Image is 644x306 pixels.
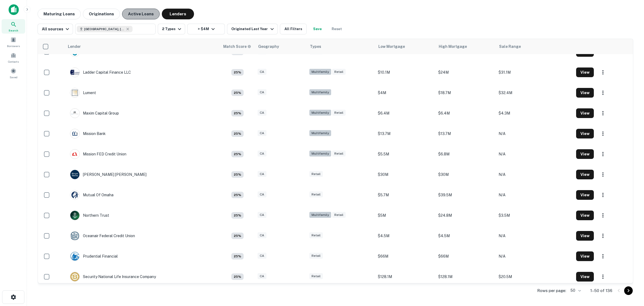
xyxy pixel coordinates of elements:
button: Originated Last Year [227,24,277,34]
div: All sources [42,26,71,32]
img: picture [70,109,79,118]
div: CA [258,130,266,136]
td: $4.5M [375,226,436,246]
button: Go to next page [624,286,633,295]
div: Multifamily [309,89,331,95]
td: $18.7M [436,83,496,103]
img: picture [70,231,79,240]
img: picture [70,211,79,220]
div: Capitalize uses an advanced AI algorithm to match your search with the best lender. The match sco... [231,253,244,259]
button: View [576,108,594,118]
div: 50 [568,287,582,294]
div: Originated Last Year [231,26,275,32]
div: CA [258,69,266,75]
td: $4M [375,83,436,103]
th: Types [307,39,375,54]
td: $6.8M [436,144,496,164]
button: All Filters [280,24,307,34]
div: Mutual Of Omaha [70,190,114,200]
p: 1–50 of 136 [590,287,612,294]
div: Retail [309,253,323,259]
div: Retail [332,110,346,116]
td: $5M [375,205,436,226]
button: View [576,88,594,98]
button: Maturing Loans [38,9,81,19]
div: Retail [309,171,323,177]
td: $4.5M [436,226,496,246]
div: High Mortgage [439,43,467,50]
td: N/A [496,144,573,164]
div: Capitalize uses an advanced AI algorithm to match your search with the best lender. The match sco... [231,233,244,239]
div: Prudential Financial [70,251,118,261]
button: Save your search to get updates of matches that match your search criteria. [309,24,326,34]
div: Mission Bank [70,129,106,138]
button: Lenders [162,9,194,19]
td: N/A [496,123,573,144]
td: $24.8M [436,205,496,226]
div: Security National Life Insurance Company [70,272,156,282]
div: CA [258,212,266,218]
button: View [576,129,594,138]
h6: Match Score [223,44,250,49]
span: Contacts [8,59,19,64]
td: N/A [496,164,573,185]
a: Search [2,19,25,34]
div: Retail [332,212,346,218]
td: $30M [436,164,496,185]
div: Multifamily [309,151,331,157]
td: $39.5M [436,185,496,205]
div: Retail [309,232,323,239]
button: All sources [38,24,73,34]
td: $24M [436,62,496,83]
div: CA [258,253,266,259]
a: Saved [2,66,25,80]
div: Retail [309,273,323,279]
td: $13.7M [375,123,436,144]
td: $4.3M [496,103,573,123]
a: Contacts [2,50,25,65]
td: $6.4M [375,103,436,123]
div: CA [258,273,266,279]
div: Capitalize uses an advanced AI algorithm to match your search with the best lender. The match sco... [231,192,244,198]
img: picture [70,129,79,138]
img: picture [70,272,79,281]
a: Borrowers [2,35,25,49]
div: CA [258,151,266,157]
div: Retail [309,191,323,198]
td: $31.1M [496,62,573,83]
td: $20.5M [496,266,573,287]
button: Active Loans [122,9,160,19]
td: N/A [496,246,573,266]
img: picture [70,190,79,200]
div: Retail [332,151,346,157]
div: Sale Range [499,43,521,50]
div: Capitalize uses an advanced AI algorithm to match your search with the best lender. The match sco... [231,212,244,219]
th: Lender [65,39,220,54]
span: Saved [10,75,17,79]
td: $32.4M [496,83,573,103]
img: capitalize-icon.png [9,4,19,15]
img: picture [70,88,79,97]
div: Capitalize uses an advanced AI algorithm to match your search with the best lender. The match sco... [231,273,244,280]
span: Borrowers [7,44,20,48]
img: picture [70,150,79,159]
td: $66M [436,246,496,266]
button: View [576,149,594,159]
iframe: Chat Widget [617,263,644,289]
button: 2 Types [158,24,185,34]
td: $30M [375,164,436,185]
p: Rows per page: [537,287,566,294]
div: Multifamily [309,69,331,75]
div: Capitalize uses an advanced AI algorithm to match your search with the best lender. The match sco... [223,44,251,49]
div: Geography [258,43,279,50]
td: $13.7M [436,123,496,144]
div: Lument [70,88,96,98]
button: View [576,272,594,282]
img: picture [70,170,79,179]
div: Oceanair Federal Credit Union [70,231,135,241]
td: $5.7M [375,185,436,205]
